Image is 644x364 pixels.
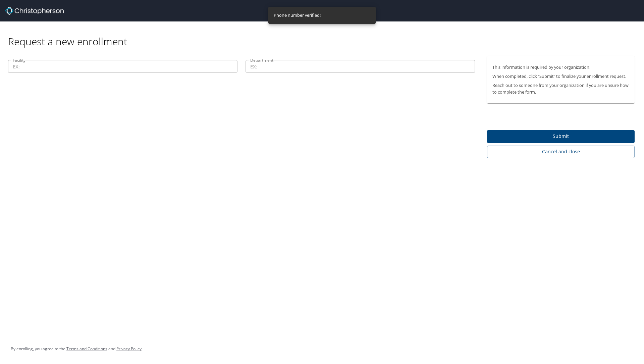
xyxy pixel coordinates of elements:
[8,60,237,73] input: EX:
[492,148,629,156] span: Cancel and close
[274,9,321,22] div: Phone number verified!
[492,132,629,141] span: Submit
[246,60,475,73] input: EX:
[492,73,629,80] p: When completed, click “Submit” to finalize your enrollment request.
[116,346,142,352] a: Privacy Policy
[492,64,629,70] p: This information is required by your organization.
[487,146,635,158] button: Cancel and close
[487,130,635,143] button: Submit
[8,21,640,48] div: Request a new enrollment
[492,82,629,95] p: Reach out to someone from your organization if you are unsure how to complete the form.
[5,7,64,15] img: cbt logo
[11,341,143,357] div: By enrolling, you agree to the and .
[66,346,107,352] a: Terms and Conditions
